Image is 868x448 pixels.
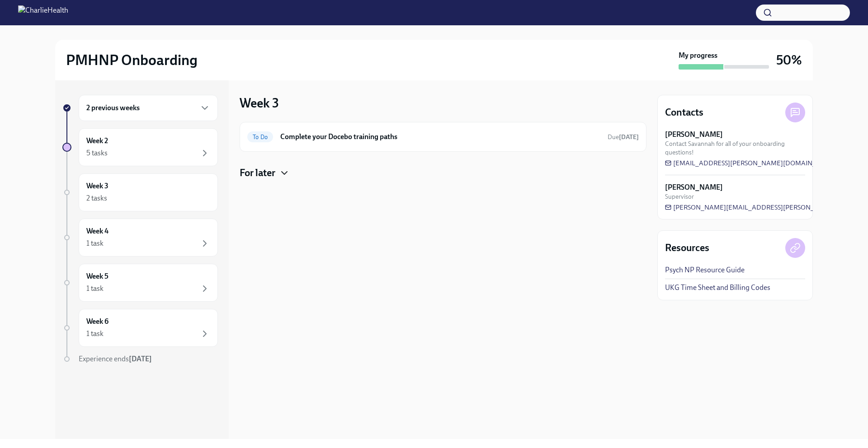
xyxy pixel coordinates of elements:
a: UKG Time Sheet and Billing Codes [665,283,770,293]
h6: Week 3 [86,181,108,191]
a: Week 61 task [62,309,218,347]
a: Week 25 tasks [62,128,218,166]
a: Week 41 task [62,219,218,257]
span: Due [608,133,639,141]
a: Week 32 tasks [62,173,218,211]
h6: Week 6 [86,317,108,327]
div: For later [240,166,646,180]
strong: [DATE] [619,133,639,141]
span: Supervisor [665,192,694,201]
span: September 30th, 2025 08:00 [608,133,639,141]
a: [EMAIL_ADDRESS][PERSON_NAME][DOMAIN_NAME] [665,159,838,168]
h6: Week 2 [86,136,108,146]
h6: Week 4 [86,226,108,236]
strong: [PERSON_NAME] [665,130,723,140]
span: Contact Savannah for all of your onboarding questions! [665,140,805,157]
div: 1 task [86,238,104,248]
img: CharlieHealth [18,5,68,20]
strong: [PERSON_NAME] [665,182,723,192]
div: 2 tasks [86,193,107,203]
h6: 2 previous weeks [86,103,140,113]
a: Psych NP Resource Guide [665,265,745,275]
div: 1 task [86,329,104,339]
h3: 50% [776,52,802,68]
div: 1 task [86,284,104,294]
h3: Week 3 [240,95,279,111]
h4: Contacts [665,106,703,119]
strong: [DATE] [129,355,152,363]
a: To DoComplete your Docebo training pathsDue[DATE] [247,130,639,144]
h6: Complete your Docebo training paths [280,132,600,142]
div: 5 tasks [86,148,108,158]
h4: Resources [665,241,709,255]
span: Experience ends [79,355,152,363]
h2: PMHNP Onboarding [66,51,198,69]
h4: For later [240,166,275,180]
strong: My progress [679,51,717,61]
span: To Do [247,134,273,140]
div: 2 previous weeks [79,95,218,121]
a: Week 51 task [62,264,218,302]
h6: Week 5 [86,271,108,281]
